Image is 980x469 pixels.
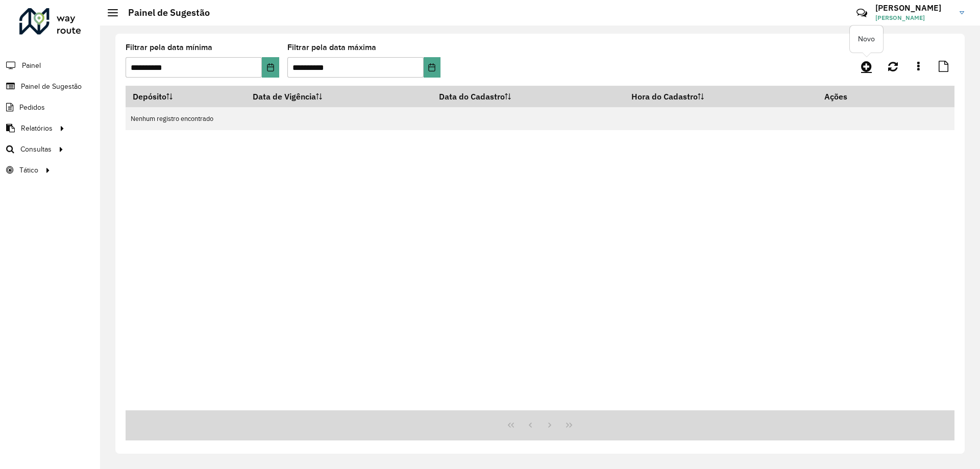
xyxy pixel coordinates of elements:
[432,86,624,107] th: Data do Cadastro
[20,144,52,155] span: Consultas
[875,13,952,22] span: [PERSON_NAME]
[126,107,954,130] td: Nenhum registro encontrado
[126,86,246,107] th: Depósito
[851,2,873,24] a: Contato Rápido
[287,41,376,54] label: Filtrar pela data máxima
[21,81,82,92] span: Painel de Sugestão
[817,86,878,107] th: Ações
[22,60,41,71] span: Painel
[424,57,440,78] button: Choose Date
[262,57,279,78] button: Choose Date
[624,86,818,107] th: Hora do Cadastro
[118,7,210,18] h2: Painel de Sugestão
[126,41,212,54] label: Filtrar pela data mínima
[875,3,952,13] h3: [PERSON_NAME]
[850,26,883,53] div: Novo
[19,165,38,176] span: Tático
[246,86,432,107] th: Data de Vigência
[21,123,53,134] span: Relatórios
[19,102,45,113] span: Pedidos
